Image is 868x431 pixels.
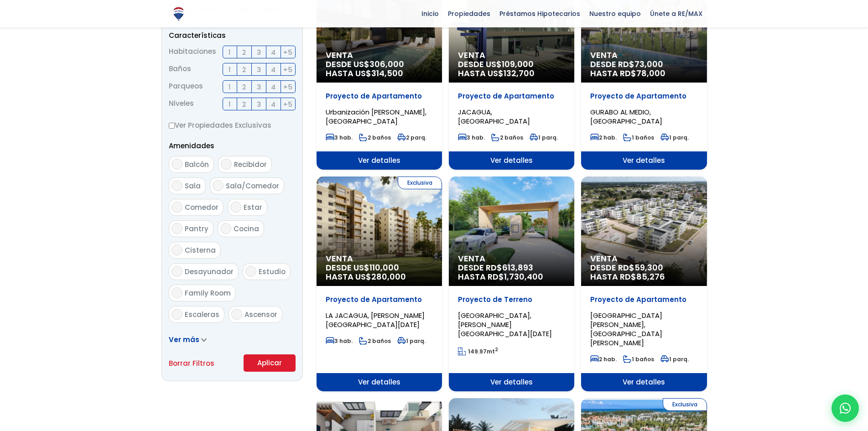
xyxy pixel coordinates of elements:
span: 2 baños [359,337,391,345]
span: Parqueos [169,80,203,93]
span: 1 baños [623,134,654,141]
span: 4 [271,64,275,75]
span: 3 [257,81,261,93]
span: 3 hab. [458,134,485,141]
p: Proyecto de Apartamento [590,92,697,101]
p: Características [169,30,296,41]
span: DESDE US$ [326,60,433,78]
span: DESDE RD$ [590,263,697,281]
span: Estudio [259,267,286,276]
span: Ver detalles [317,373,442,391]
span: Venta [326,254,433,263]
span: 1 [229,47,231,58]
p: Proyecto de Apartamento [326,92,433,101]
input: Comedor [172,202,182,213]
span: Pantry [185,224,208,234]
input: Balcón [172,159,182,170]
span: 59,300 [634,262,663,273]
span: 78,000 [636,68,665,79]
span: Propiedades [443,7,495,21]
span: 1 parq. [530,134,558,141]
span: GURABO AL MEDIO, [GEOGRAPHIC_DATA] [590,107,662,126]
span: 2 [242,81,246,93]
span: 1 [229,64,231,75]
sup: 2 [495,346,498,353]
input: Escaleras [172,309,182,320]
span: Inicio [417,7,443,21]
a: Venta DESDE RD$613,893 HASTA RD$1,730,400 Proyecto de Terreno [GEOGRAPHIC_DATA], [PERSON_NAME][GE... [449,177,574,391]
span: HASTA RD$ [590,69,697,78]
span: Desayunador [185,267,234,276]
span: Ascensor [244,310,277,319]
input: Estar [230,202,241,213]
span: 109,000 [502,58,534,70]
span: 2 baños [359,134,391,141]
button: Aplicar [244,354,296,372]
span: HASTA US$ [326,69,433,78]
span: Ver detalles [581,151,707,170]
span: JACAGUA, [GEOGRAPHIC_DATA] [458,107,530,126]
span: mt [458,348,498,355]
span: Venta [590,51,697,60]
span: Cocina [234,224,259,234]
span: 1 parq. [660,355,689,363]
span: 73,000 [634,58,663,70]
span: 2 baños [491,134,523,141]
input: Family Room [172,287,182,298]
a: Venta DESDE RD$59,300 HASTA RD$85,276 Proyecto de Apartamento [GEOGRAPHIC_DATA][PERSON_NAME], [GE... [581,177,707,391]
span: 3 [257,99,261,110]
span: 4 [271,81,275,93]
span: Habitaciones [169,46,216,58]
span: Ver detalles [581,373,707,391]
p: Proyecto de Apartamento [590,295,697,304]
a: Ver más [169,335,207,344]
span: Nuestro equipo [585,7,645,21]
span: Ver más [169,335,199,344]
span: Venta [458,254,565,263]
span: Sala/Comedor [226,181,279,191]
span: Baños [169,63,191,76]
input: Ascensor [231,309,242,320]
span: Ver detalles [317,151,442,170]
span: Escaleras [185,310,219,319]
input: Desayunador [172,266,182,277]
span: DESDE RD$ [458,263,565,281]
span: [GEOGRAPHIC_DATA][PERSON_NAME], [GEOGRAPHIC_DATA][PERSON_NAME] [590,311,662,348]
span: 132,700 [504,68,535,79]
input: Ver Propiedades Exclusivas [169,123,175,129]
span: LA JACAGUA, [PERSON_NAME][GEOGRAPHIC_DATA][DATE] [326,311,425,329]
span: 280,000 [371,271,406,282]
span: 3 [257,47,261,58]
span: DESDE RD$ [590,60,697,78]
span: [GEOGRAPHIC_DATA], [PERSON_NAME][GEOGRAPHIC_DATA][DATE] [458,311,552,338]
span: 3 hab. [326,134,353,141]
label: Ver Propiedades Exclusivas [169,119,296,131]
span: 2 hab. [590,355,617,363]
input: Cisterna [172,244,182,255]
span: Exclusiva [398,177,442,189]
a: Exclusiva Venta DESDE US$110,000 HASTA US$280,000 Proyecto de Apartamento LA JACAGUA, [PERSON_NAM... [317,177,442,391]
span: 1 baños [623,355,654,363]
span: +5 [283,99,292,110]
span: Urbanización [PERSON_NAME], [GEOGRAPHIC_DATA] [326,107,426,126]
input: Cocina [220,223,231,234]
span: 306,000 [369,58,404,70]
span: +5 [283,81,292,93]
span: 149.97 [468,348,487,355]
input: Estudio [245,266,256,277]
span: Family Room [185,288,231,298]
span: Sala [185,181,201,191]
span: +5 [283,64,292,75]
span: Comedor [185,203,218,212]
input: Sala [172,180,182,191]
span: Venta [458,51,565,60]
span: 314,500 [371,68,403,79]
span: HASTA US$ [326,272,433,281]
input: Sala/Comedor [213,180,223,191]
span: 1,730,400 [504,271,543,282]
p: Proyecto de Apartamento [326,295,433,304]
span: 1 [229,99,231,110]
input: Recibidor [221,159,232,170]
span: DESDE US$ [458,60,565,78]
span: Préstamos Hipotecarios [495,7,585,21]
